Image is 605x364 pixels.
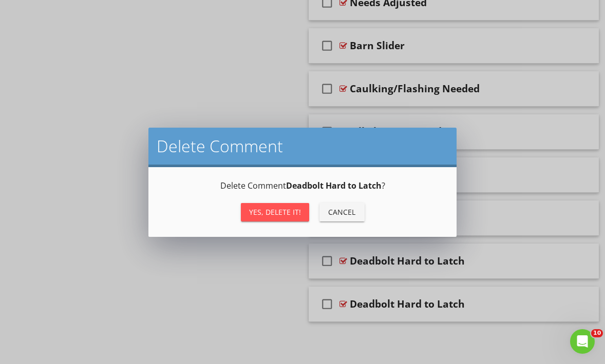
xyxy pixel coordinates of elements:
[319,203,365,221] button: Cancel
[241,203,309,221] button: Yes, Delete it!
[161,179,444,192] p: Delete Comment ?
[591,329,603,337] span: 10
[249,207,301,217] div: Yes, Delete it!
[328,207,356,217] div: Cancel
[157,136,448,156] h2: Delete Comment
[286,180,382,191] strong: Deadbolt Hard to Latch
[570,329,595,354] iframe: Intercom live chat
